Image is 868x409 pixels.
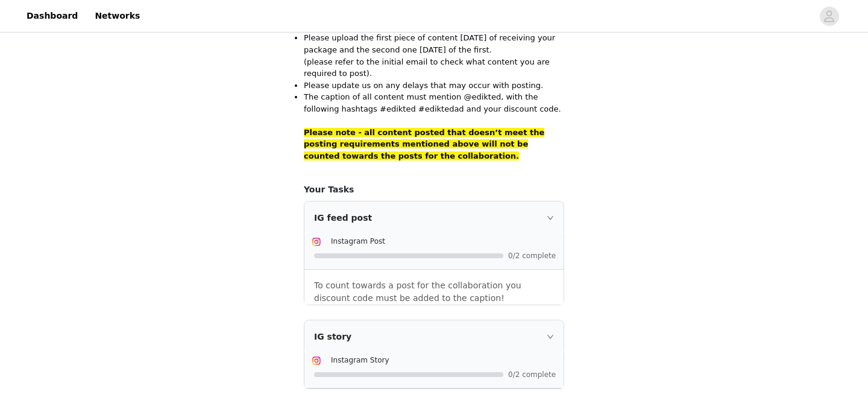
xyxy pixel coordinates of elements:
h4: Your Tasks [304,183,564,196]
div: icon: rightIG story [304,320,564,353]
div: icon: rightIG feed post [304,201,564,234]
li: The caption of all content must mention @edikted, with the following hashtags #edikted #ediktedad... [304,91,564,115]
p: Please upload the first piece of content [DATE] of receiving your package and the second one [DAT... [304,32,564,79]
span: Instagram Story [331,356,389,364]
img: Instagram Icon [312,356,321,366]
span: 0/2 complete [508,371,556,378]
div: avatar [823,7,835,26]
p: Please update us on any delays that may occur with posting. [304,80,564,92]
i: icon: right [547,333,554,340]
img: Instagram Icon [312,237,321,247]
i: icon: right [547,214,554,221]
a: Networks [87,2,147,30]
p: To count towards a post for the collaboration you discount code must be added to the caption! [314,279,554,305]
strong: Please note - all content posted that doesn’t meet the posting requirements mentioned above will ... [304,128,544,160]
a: Dashboard [19,2,85,30]
span: Instagram Post [331,237,385,246]
span: 0/2 complete [508,252,556,259]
